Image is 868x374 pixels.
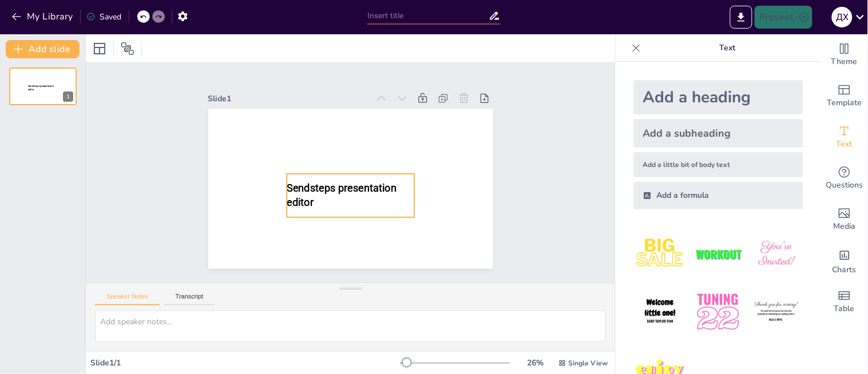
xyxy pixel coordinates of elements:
div: Add text boxes [822,117,867,158]
button: Transcript [164,293,215,305]
img: 3.jpeg [750,228,803,281]
div: Change the overall theme [822,34,867,75]
span: Sendsteps presentation editor [28,85,54,91]
img: 2.jpeg [692,228,745,281]
div: Add a heading [634,80,803,114]
span: Media [834,220,856,233]
div: Get real-time input from your audience [822,158,867,199]
div: Add charts and graphs [822,240,867,281]
div: Slide 1 / 1 [90,357,401,368]
span: Text [837,138,853,150]
div: 26 % [522,357,549,368]
button: Add slide [6,40,80,58]
div: Add a little bit of body text [634,152,803,177]
span: Position [121,42,134,55]
div: Д Х [832,7,853,27]
button: Speaker Notes [95,293,160,305]
p: Text [645,34,810,62]
div: Add a subheading [634,119,803,148]
div: 1 [63,91,73,102]
div: Layout [90,39,109,58]
span: Questions [826,179,863,192]
img: 1.jpeg [634,228,687,281]
div: Add a formula [634,182,803,209]
div: Add ready made slides [822,75,867,117]
button: Export to PowerPoint [730,6,752,29]
div: Slide 1 [208,93,370,104]
span: Table [834,303,855,315]
div: Add images, graphics, shapes or video [822,199,867,240]
span: Theme [831,55,858,68]
img: 6.jpeg [750,285,803,339]
span: Template [827,97,862,109]
button: Present [755,6,812,29]
button: Д Х [832,6,853,29]
input: Insert title [367,7,489,24]
div: Saved [86,11,122,22]
button: My Library [9,7,78,26]
span: Sendsteps presentation editor [287,182,396,209]
span: Charts [833,264,857,276]
img: 5.jpeg [692,285,745,339]
span: Single View [569,359,608,368]
div: 1 [9,67,77,105]
div: Add a table [822,281,867,323]
img: 4.jpeg [634,285,687,339]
